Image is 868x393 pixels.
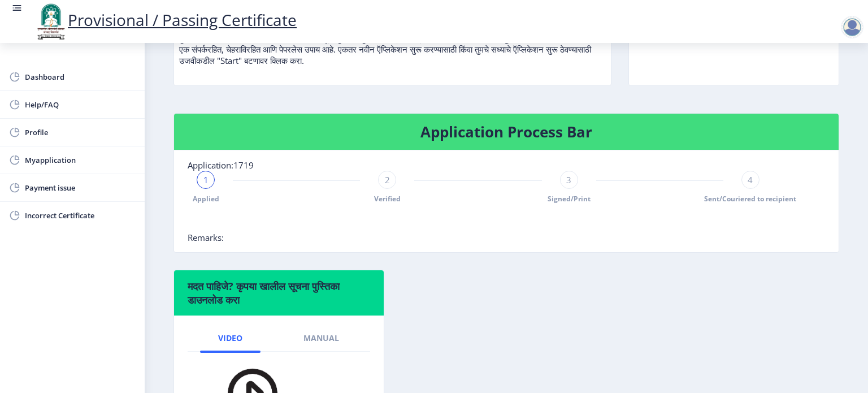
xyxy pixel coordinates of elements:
[34,2,68,41] img: logo
[188,232,224,243] span: Remarks:
[188,279,370,306] h6: मदत पाहिजे? कृपया खालील सूचना पुस्तिका डाउनलोड करा
[25,209,136,222] span: Incorrect Certificate
[374,194,401,204] span: Verified
[200,325,261,352] a: Video
[285,325,357,352] a: Manual
[25,126,136,139] span: Profile
[193,194,219,204] span: Applied
[218,334,242,343] span: Video
[748,174,753,185] span: 4
[704,194,796,204] span: Sent/Couriered to recipient
[25,153,136,167] span: Myapplication
[25,70,136,84] span: Dashboard
[25,181,136,195] span: Payment issue
[548,194,591,204] span: Signed/Print
[34,9,297,31] a: Provisional / Passing Certificate
[385,174,390,185] span: 2
[188,123,825,141] h4: Application Process Bar
[303,334,339,343] span: Manual
[566,174,571,185] span: 3
[188,159,254,171] span: Application:1719
[25,98,136,111] span: Help/FAQ
[203,174,209,185] span: 1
